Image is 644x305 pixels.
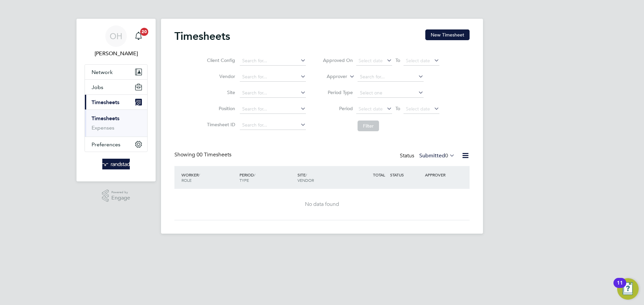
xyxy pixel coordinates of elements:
[296,169,354,186] div: SITE
[102,159,130,169] img: randstad-logo-retina.png
[85,25,148,58] a: OH[PERSON_NAME]
[174,29,230,43] h2: Timesheets
[197,151,231,158] span: 00 Timesheets
[102,189,130,202] a: Powered byEngage
[240,121,306,130] input: Search for...
[240,56,306,66] input: Search for...
[240,104,306,114] input: Search for...
[174,151,233,158] div: Showing
[85,137,147,152] button: Preferences
[358,121,379,131] button: Filter
[425,29,470,40] button: New Timesheet
[85,80,147,94] button: Jobs
[323,105,353,111] label: Period
[423,169,458,181] div: APPROVER
[132,25,145,47] a: 20
[254,172,255,177] span: /
[181,177,192,183] span: ROLE
[92,115,119,122] a: Timesheets
[110,32,122,41] span: OH
[85,50,148,58] span: Oliver Hunka
[92,99,119,105] span: Timesheets
[419,152,455,159] label: Submitted
[317,73,347,80] label: Approver
[445,152,448,159] span: 0
[92,84,103,90] span: Jobs
[406,58,430,64] span: Select date
[617,283,623,292] div: 11
[85,65,147,79] button: Network
[85,159,148,169] a: Go to home page
[323,89,353,95] label: Period Type
[617,278,639,300] button: Open Resource Center, 11 new notifications
[205,89,235,95] label: Site
[76,19,156,181] nav: Main navigation
[306,172,307,177] span: /
[359,58,383,64] span: Select date
[373,172,385,177] span: TOTAL
[92,125,114,131] a: Expenses
[85,95,147,109] button: Timesheets
[400,151,456,161] div: Status
[239,177,249,183] span: TYPE
[298,177,314,183] span: VENDOR
[180,169,238,186] div: WORKER
[358,72,424,82] input: Search for...
[205,122,235,128] label: Timesheet ID
[358,88,424,98] input: Select one
[111,189,130,195] span: Powered by
[238,169,296,186] div: PERIOD
[140,28,148,36] span: 20
[199,172,200,177] span: /
[323,57,353,63] label: Approved On
[111,195,130,201] span: Engage
[388,169,423,181] div: STATUS
[393,104,402,113] span: To
[240,88,306,98] input: Search for...
[205,73,235,79] label: Vendor
[92,141,120,148] span: Preferences
[205,57,235,63] label: Client Config
[406,106,430,112] span: Select date
[359,106,383,112] span: Select date
[240,72,306,82] input: Search for...
[205,105,235,111] label: Position
[393,56,402,65] span: To
[181,201,463,208] div: No data found
[85,109,147,137] div: Timesheets
[92,69,113,75] span: Network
